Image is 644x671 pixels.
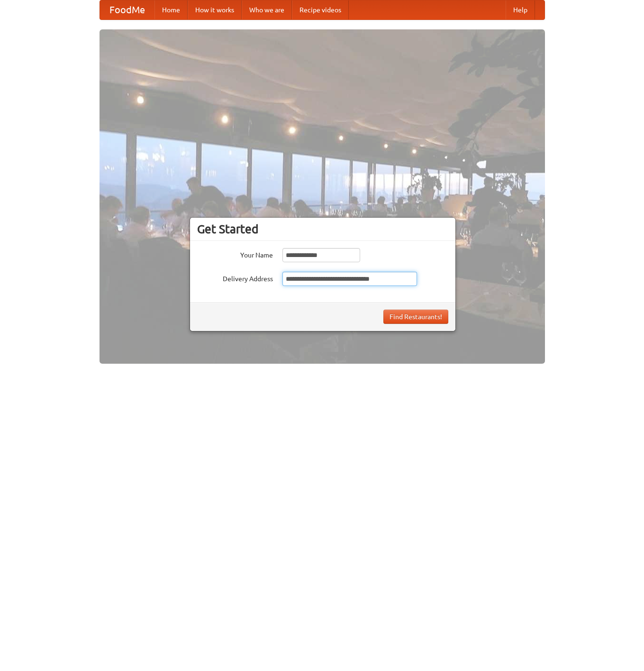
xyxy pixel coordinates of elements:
a: How it works [188,0,242,19]
label: Your Name [197,248,273,260]
label: Delivery Address [197,272,273,284]
a: Who we are [242,0,292,19]
h3: Get Started [197,222,448,236]
a: Help [506,0,535,19]
a: Home [154,0,188,19]
a: FoodMe [100,0,154,19]
button: Find Restaurants! [383,310,448,324]
a: Recipe videos [292,0,349,19]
